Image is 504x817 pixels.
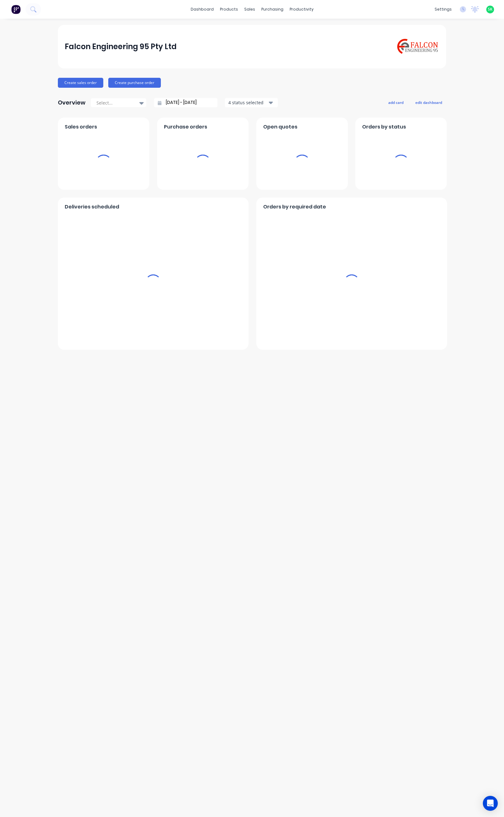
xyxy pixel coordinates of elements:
[287,5,317,14] div: productivity
[263,123,297,131] span: Open quotes
[411,98,446,106] button: edit dashboard
[65,203,119,211] span: Deliveries scheduled
[217,5,241,14] div: products
[65,123,97,131] span: Sales orders
[432,5,455,14] div: settings
[241,5,258,14] div: sales
[11,5,21,14] img: Factory
[65,40,177,53] div: Falcon Engineering 95 Pty Ltd
[396,38,439,55] img: Falcon Engineering 95 Pty Ltd
[384,98,408,106] button: add card
[228,99,268,106] div: 4 status selected
[164,123,207,131] span: Purchase orders
[188,5,217,14] a: dashboard
[263,203,326,211] span: Orders by required date
[258,5,287,14] div: purchasing
[58,78,103,88] button: Create sales order
[58,96,86,109] div: Overview
[362,123,406,131] span: Orders by status
[483,796,498,811] div: Open Intercom Messenger
[225,98,278,107] button: 4 status selected
[488,7,492,12] span: SK
[108,78,161,88] button: Create purchase order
